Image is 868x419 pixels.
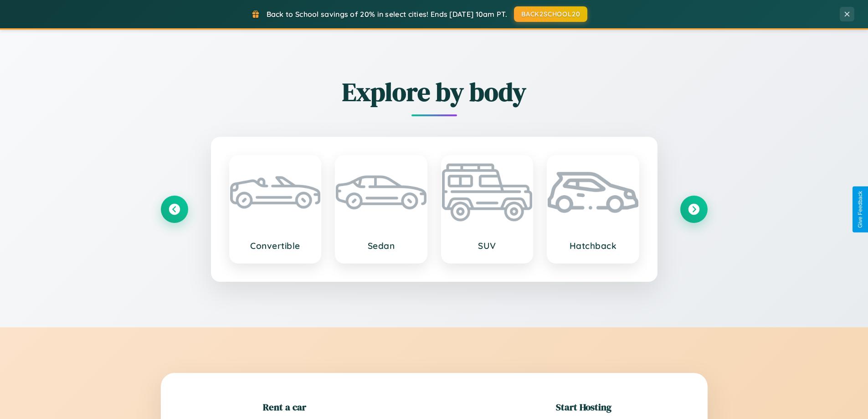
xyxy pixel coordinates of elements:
h2: Rent a car [263,400,306,414]
button: BACK2SCHOOL20 [514,6,587,22]
h3: Hatchback [557,240,629,251]
h3: Sedan [345,240,417,251]
div: Give Feedback [857,191,863,228]
h2: Start Hosting [556,400,611,414]
h3: Convertible [239,240,312,251]
h2: Explore by body [161,74,708,109]
h3: SUV [451,240,524,251]
span: Back to School savings of 20% in select cities! Ends [DATE] 10am PT. [267,10,507,19]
